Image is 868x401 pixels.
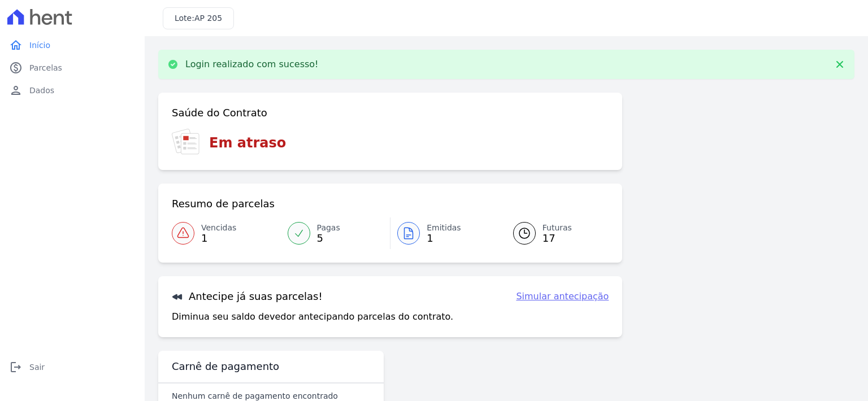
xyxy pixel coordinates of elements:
i: home [9,38,23,52]
p: Diminua seu saldo devedor antecipando parcelas do contrato. [172,310,453,324]
span: 1 [427,234,461,243]
a: Pagas 5 [281,217,390,249]
a: Simular antecipação [516,290,609,303]
span: Pagas [317,222,340,234]
span: 17 [542,234,572,243]
span: Parcelas [29,62,62,73]
i: paid [9,61,23,75]
a: Emitidas 1 [390,217,500,249]
a: personDados [5,79,140,102]
a: logoutSair [5,356,140,378]
span: Início [29,40,50,51]
span: Dados [29,85,54,96]
a: Vencidas 1 [172,217,281,249]
h3: Lote: [175,12,222,24]
a: paidParcelas [5,56,140,79]
span: Futuras [542,222,572,234]
a: homeInício [5,34,140,56]
span: 1 [201,234,236,243]
span: Emitidas [427,222,461,234]
p: Login realizado com sucesso! [185,59,319,70]
h3: Resumo de parcelas [172,197,275,211]
span: AP 205 [194,14,222,23]
i: logout [9,360,23,374]
h3: Em atraso [209,133,286,153]
h3: Saúde do Contrato [172,106,267,120]
span: Sair [29,361,45,373]
i: person [9,84,23,97]
span: 5 [317,234,340,243]
span: Vencidas [201,222,236,234]
a: Futuras 17 [500,217,609,249]
h3: Carnê de pagamento [172,360,279,373]
h3: Antecipe já suas parcelas! [172,290,323,303]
